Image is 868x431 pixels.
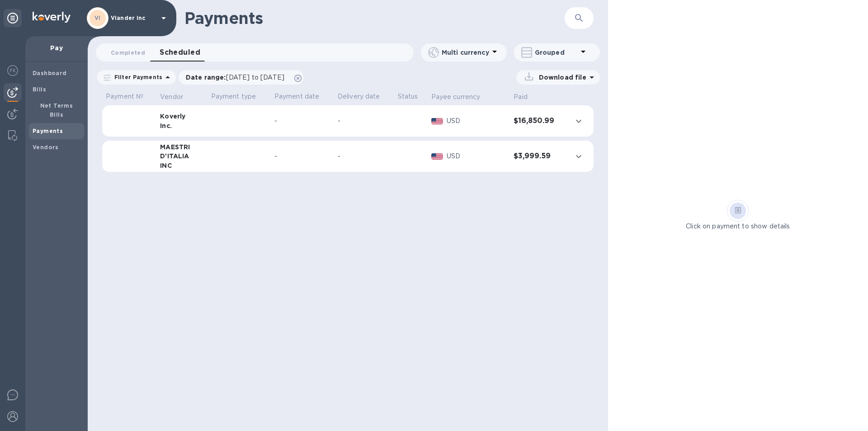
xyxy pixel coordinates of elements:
[398,92,424,101] p: Status
[535,48,578,57] p: Grouped
[431,153,443,160] img: USD
[338,92,391,101] p: Delivery date
[160,152,203,161] div: D'ITALIA
[111,15,156,21] p: Viander inc
[33,43,80,52] p: Pay
[572,114,585,128] button: expand row
[431,92,481,102] p: Payee currency
[447,152,506,161] p: USD
[7,65,18,76] img: Foreign exchange
[274,152,330,161] div: -
[33,128,63,134] b: Payments
[447,116,506,126] p: USD
[33,70,67,76] b: Dashboard
[179,70,304,85] div: Date range:[DATE] to [DATE]
[338,152,391,161] div: -
[94,14,101,21] b: VI
[186,73,289,82] p: Date range :
[160,142,203,152] div: MAESTRI
[4,9,22,27] div: Unpin categories
[33,144,59,151] b: Vendors
[106,92,153,101] p: Payment №
[226,74,284,81] span: [DATE] to [DATE]
[572,150,585,163] button: expand row
[160,46,200,59] span: Scheduled
[211,92,267,101] p: Payment type
[514,152,564,161] h3: $3,999.59
[184,9,565,28] h1: Payments
[33,12,71,23] img: Logo
[33,86,46,93] b: Bills
[514,92,539,102] span: Paid
[160,112,203,121] div: Koverly
[274,92,330,101] p: Payment date
[535,73,586,82] p: Download file
[111,48,145,57] span: Completed
[431,92,492,102] span: Payee currency
[686,222,790,231] p: Click on payment to show details
[160,121,203,130] div: Inc.
[338,116,391,126] div: -
[442,48,489,57] p: Multi currency
[40,102,73,118] b: Net Terms Bills
[274,116,330,126] div: -
[514,117,564,125] h3: $16,850.99
[431,118,443,124] img: USD
[160,92,195,102] span: Vendor
[514,92,528,102] p: Paid
[160,161,203,170] div: INC
[111,73,162,81] p: Filter Payments
[160,92,183,102] p: Vendor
